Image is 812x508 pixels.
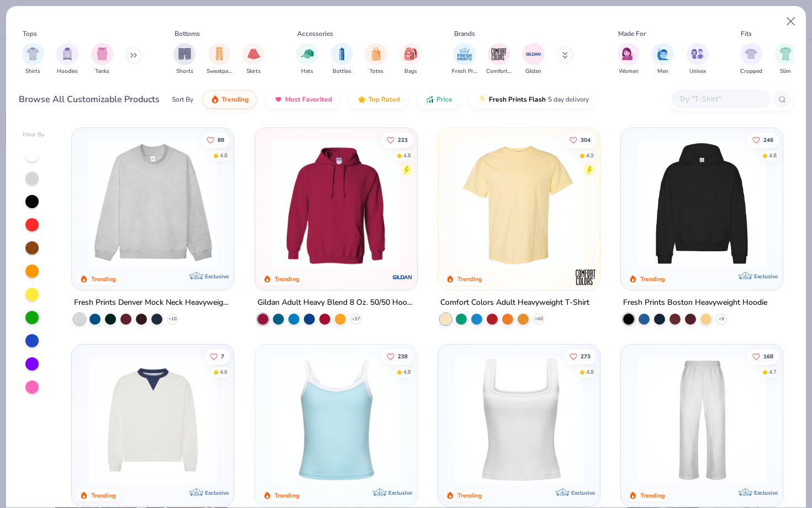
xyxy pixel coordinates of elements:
div: filter for Tanks [91,43,113,76]
div: filter for Bottles [331,43,353,76]
div: filter for Men [652,43,674,76]
button: Close [781,11,802,32]
button: filter button [452,43,477,76]
img: Comfort Colors logo [574,266,597,288]
span: Unisex [689,67,706,76]
div: filter for Hoodies [56,43,78,76]
img: 61d0f7fa-d448-414b-acbf-5d07f88334cb [406,356,546,484]
img: 029b8af0-80e6-406f-9fdc-fdf898547912 [449,139,589,268]
div: Accessories [297,29,333,39]
span: Fresh Prints Flash [489,95,546,104]
button: filter button [618,43,640,76]
button: Like [747,132,779,147]
div: filter for Hats [296,43,318,76]
span: Price [436,95,452,104]
div: filter for Women [618,43,640,76]
div: 4.8 [586,368,594,377]
div: Fresh Prints Boston Heavyweight Hoodie [623,296,767,310]
div: Fits [741,29,752,39]
span: + 10 [168,316,177,322]
span: Slim [780,67,791,76]
span: Men [657,67,668,76]
span: 223 [397,137,407,142]
img: Bags Image [404,47,416,60]
span: Hats [301,67,313,76]
button: filter button [652,43,674,76]
div: Brands [454,29,475,39]
span: Sweatpants [207,67,232,76]
img: 3abb6cdb-110e-4e18-92a0-dbcd4e53f056 [83,356,223,484]
button: Like [201,132,230,147]
div: 4.6 [220,368,228,377]
button: Trending [202,90,257,109]
div: filter for Slim [774,43,797,76]
div: Sort By [172,94,193,104]
div: filter for Totes [365,43,387,76]
img: Bottles Image [336,47,348,60]
img: Tanks Image [96,47,108,60]
img: Women Image [622,47,635,60]
button: filter button [242,43,265,76]
button: Price [417,90,461,109]
div: filter for Skirts [242,43,265,76]
button: filter button [91,43,113,76]
span: 5 day delivery [548,93,589,106]
div: Tops [23,29,37,39]
img: Men Image [657,47,669,60]
div: Gildan Adult Heavy Blend 8 Oz. 50/50 Hooded Sweatshirt [257,296,415,310]
img: TopRated.gif [357,95,366,104]
span: + 37 [351,316,360,322]
div: 4.9 [586,151,594,160]
button: filter button [740,43,762,76]
span: 238 [397,354,407,359]
button: Like [564,349,596,364]
div: 4.8 [769,151,777,160]
img: most_fav.gif [274,95,283,104]
button: Top Rated [349,90,408,109]
div: 4.7 [769,368,777,377]
span: Bags [404,67,417,76]
span: Hoodies [57,67,78,76]
button: Like [747,349,779,364]
span: Trending [222,95,249,104]
img: Totes Image [370,47,382,60]
div: filter for Bags [400,43,422,76]
button: filter button [207,43,232,76]
button: filter button [365,43,387,76]
div: filter for Sweatpants [207,43,232,76]
div: 4.8 [403,151,410,160]
img: f5d85501-0dbb-4ee4-b115-c08fa3845d83 [83,139,223,268]
span: Tanks [95,67,109,76]
img: Unisex Image [691,47,704,60]
button: filter button [486,43,512,76]
img: trending.gif [210,95,219,104]
span: Exclusive [754,489,778,496]
div: filter for Shorts [173,43,196,76]
div: Comfort Colors Adult Heavyweight T-Shirt [440,296,589,310]
span: Exclusive [205,489,229,496]
span: Exclusive [754,273,778,280]
button: filter button [523,43,545,76]
div: filter for Unisex [687,43,709,76]
button: Fresh Prints Flash5 day delivery [470,90,597,109]
span: Most Favorited [285,95,332,104]
span: Cropped [740,67,762,76]
img: Gildan logo [392,266,414,288]
span: 246 [763,137,773,142]
div: filter for Fresh Prints [452,43,477,76]
button: filter button [687,43,709,76]
img: Skirts Image [247,47,260,60]
button: Like [381,132,413,147]
img: 01756b78-01f6-4cc6-8d8a-3c30c1a0c8ac [266,139,406,268]
span: Skirts [246,67,261,76]
button: filter button [331,43,353,76]
img: 63ed7c8a-03b3-4701-9f69-be4b1adc9c5f [589,356,729,484]
span: Shirts [25,67,40,76]
img: 91acfc32-fd48-4d6b-bdad-a4c1a30ac3fc [632,139,772,268]
input: Try "T-Shirt" [678,93,763,105]
div: filter for Gildan [523,43,545,76]
span: Gildan [525,67,541,76]
div: 4.8 [403,368,410,377]
img: flash.gif [478,95,487,104]
img: Comfort Colors Image [491,46,507,62]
